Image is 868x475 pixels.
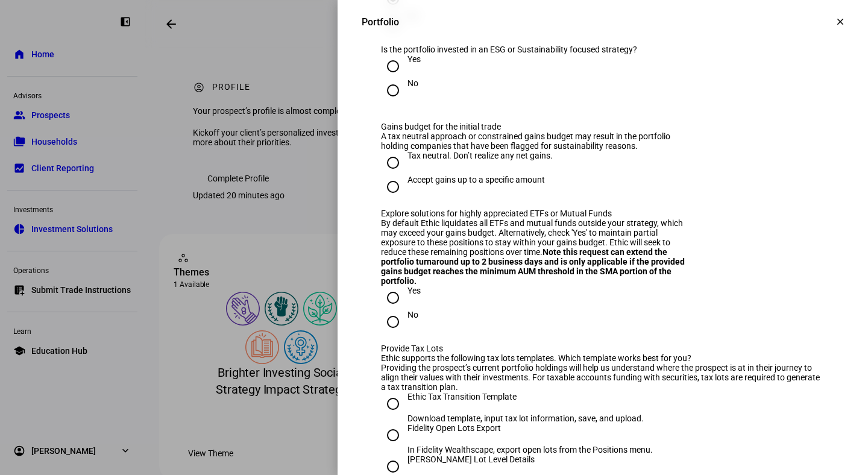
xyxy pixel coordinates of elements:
div: Gains budget for the initial trade [381,122,691,131]
div: Tax neutral. Don’t realize any net gains. [407,151,553,160]
div: Explore solutions for highly appreciated ETFs or Mutual Funds [381,209,691,218]
mat-icon: clear [835,16,846,27]
div: Fidelity Open Lots Export [407,423,653,433]
div: Providing the prospect’s current portfolio holdings will help us understand where the prospect is... [381,363,825,392]
b: Note this request can extend the portfolio turnaround up to 2 business days and is only applicabl... [381,247,685,286]
div: By default Ethic liquidates all ETFs and mutual funds outside your strategy, which may exceed you... [381,218,691,286]
div: A tax neutral approach or constrained gains budget may result in the portfolio holding companies ... [381,131,691,151]
div: Download template, input tax lot information, save, and upload. [407,414,644,423]
div: No [407,78,418,88]
div: Yes [407,54,421,64]
div: Portfolio [362,16,399,28]
div: In Fidelity Wealthscape, export open lots from the Positions menu. [407,445,653,455]
div: Is the portfolio invested in an ESG or Sustainability focused strategy? [381,45,691,54]
div: Yes [407,286,421,295]
div: No [407,310,418,319]
div: Ethic supports the following tax lots templates. Which template works best for you? [381,353,825,363]
div: [PERSON_NAME] Lot Level Details [407,455,723,464]
div: Accept gains up to a specific amount [407,175,545,184]
div: Ethic Tax Transition Template [407,392,644,401]
div: Provide Tax Lots [381,344,691,353]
